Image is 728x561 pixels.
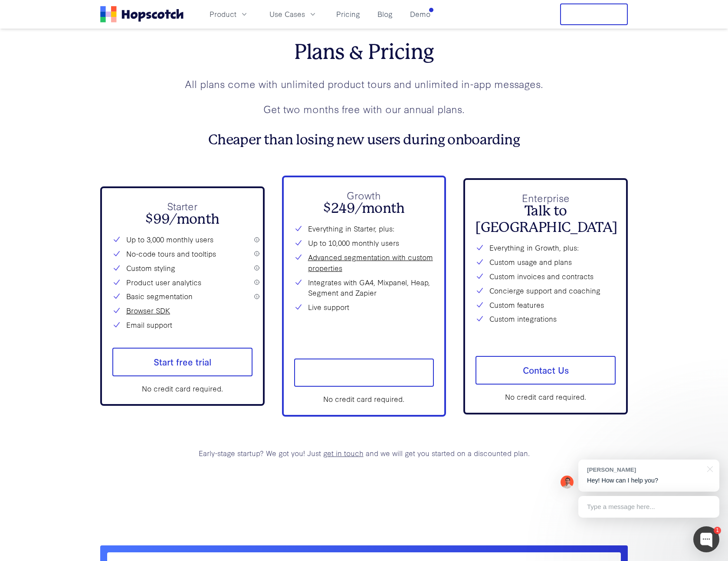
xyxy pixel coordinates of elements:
[475,242,616,253] li: Everything in Growth, plus:
[112,234,253,245] li: Up to 3,000 monthly users
[210,9,236,20] span: Product
[112,277,253,288] li: Product user analytics
[475,285,616,296] li: Concierge support and coaching
[112,291,253,302] li: Basic segmentation
[112,383,253,394] div: No credit card required.
[294,277,434,299] li: Integrates with GA4, Mixpanel, Heap, Segment and Zapier
[475,300,616,310] li: Custom features
[294,200,434,217] h2: $249/month
[264,7,322,21] button: Use Cases
[475,356,616,385] a: Contact Us
[112,348,253,376] a: Start free trial
[294,359,434,387] a: Start free trial
[587,476,711,485] p: Hey! How can I help you?
[578,496,719,518] div: Type a message here...
[587,466,702,474] div: [PERSON_NAME]
[100,132,628,148] h3: Cheaper than losing new users during onboarding
[475,271,616,282] li: Custom invoices and contracts
[294,238,434,248] li: Up to 10,000 monthly users
[100,448,628,459] p: Early-stage startup? We got you! Just and we will get you started on a discounted plan.
[714,527,721,534] div: 1
[294,223,434,234] li: Everything in Starter, plus:
[112,248,253,259] li: No-code tours and tooltips
[475,313,616,324] li: Custom integrations
[475,203,616,236] h2: Talk to [GEOGRAPHIC_DATA]
[112,199,253,214] p: Starter
[294,394,434,404] div: No credit card required.
[294,188,434,203] p: Growth
[126,305,170,316] a: Browser SDK
[475,391,616,402] div: No credit card required.
[475,257,616,267] li: Custom usage and plans
[308,252,434,274] a: Advanced segmentation with custom properties
[561,476,574,489] img: Mark Spera
[100,40,628,65] h2: Plans & Pricing
[269,9,305,20] span: Use Cases
[112,211,253,228] h2: $99/month
[475,190,616,205] p: Enterprise
[112,263,253,274] li: Custom styling
[112,320,253,330] li: Email support
[333,7,364,21] a: Pricing
[407,7,434,21] a: Demo
[323,448,364,458] a: get in touch
[294,302,434,313] li: Live support
[100,76,628,91] p: All plans come with unlimited product tours and unlimited in-app messages.
[374,7,396,21] a: Blog
[204,7,254,21] button: Product
[100,6,184,23] a: Home
[100,101,628,117] p: Get two months free with our annual plans.
[560,3,628,25] button: Free Trial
